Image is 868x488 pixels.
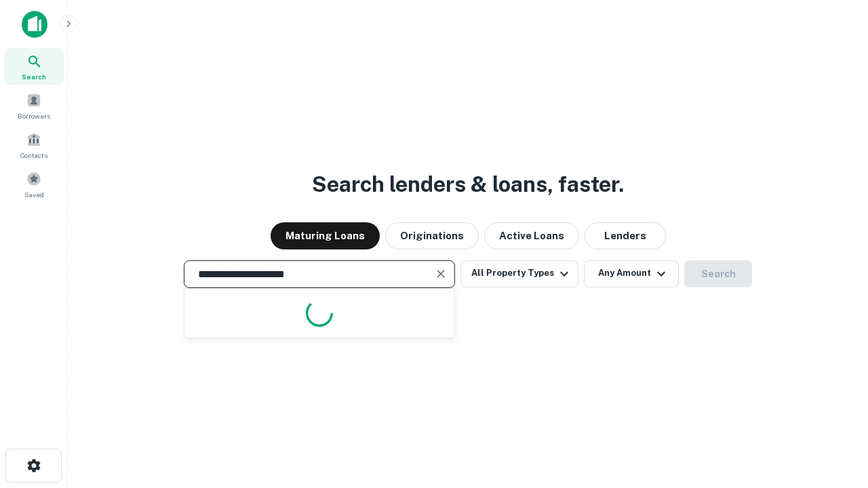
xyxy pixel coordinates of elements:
[24,189,44,200] span: Saved
[385,222,479,249] button: Originations
[18,110,50,121] span: Borrowers
[800,380,868,445] iframe: Chat Widget
[585,222,666,249] button: Lenders
[431,264,450,283] button: Clear
[4,127,64,163] a: Contacts
[460,260,578,287] button: All Property Types
[4,48,64,85] a: Search
[484,222,579,249] button: Active Loans
[584,260,679,287] button: Any Amount
[22,71,46,82] span: Search
[4,87,64,124] a: Borrowers
[271,222,380,249] button: Maturing Loans
[22,11,47,38] img: capitalize-icon.png
[4,166,64,203] a: Saved
[312,168,624,201] h3: Search lenders & loans, faster.
[20,150,47,161] span: Contacts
